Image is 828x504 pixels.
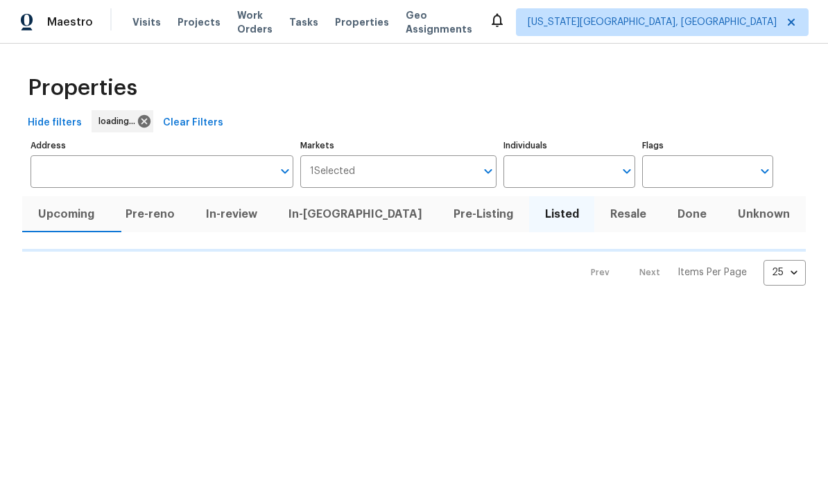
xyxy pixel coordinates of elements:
button: Open [617,162,637,181]
span: [US_STATE][GEOGRAPHIC_DATA], [GEOGRAPHIC_DATA] [528,15,777,29]
span: Clear Filters [163,114,223,132]
span: Done [671,205,714,224]
span: Properties [28,81,137,95]
span: Projects [178,15,221,29]
div: loading... [92,110,153,132]
span: Listed [537,205,586,224]
div: 25 [764,254,806,290]
span: Tasks [289,17,318,27]
span: 1 Selected [310,166,355,177]
button: Open [478,162,498,181]
button: Clear Filters [157,110,229,136]
span: In-[GEOGRAPHIC_DATA] [282,205,430,224]
button: Hide filters [22,110,87,136]
button: Open [755,162,775,181]
span: Hide filters [28,114,82,132]
span: loading... [98,114,141,128]
span: Pre-reno [118,205,182,224]
span: Unknown [731,205,797,224]
label: Flags [642,141,773,150]
p: Items Per Page [678,266,747,279]
nav: Pagination Navigation [578,260,806,286]
span: Pre-Listing [447,205,521,224]
span: In-review [198,205,264,224]
span: Upcoming [31,205,101,224]
span: Maestro [47,15,93,29]
button: Open [275,162,295,181]
label: Markets [300,141,497,150]
span: Resale [603,205,653,224]
span: Properties [335,15,389,29]
span: Visits [132,15,161,29]
label: Address [31,141,293,150]
span: Work Orders [237,8,273,36]
span: Geo Assignments [406,8,472,36]
label: Individuals [503,141,635,150]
